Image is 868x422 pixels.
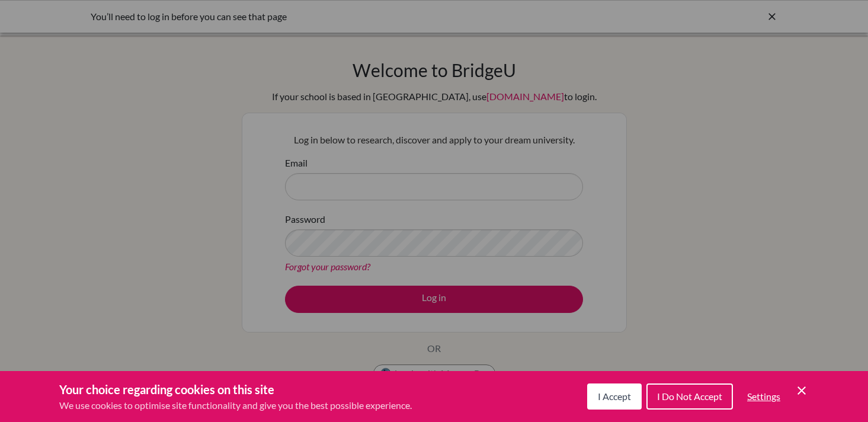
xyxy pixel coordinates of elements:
span: I Accept [598,391,631,402]
p: We use cookies to optimise site functionality and give you the best possible experience. [59,398,412,413]
span: I Do Not Accept [657,391,722,402]
button: I Do Not Accept [646,383,733,410]
button: I Accept [587,383,642,410]
span: Settings [747,391,780,402]
h3: Your choice regarding cookies on this site [59,381,412,398]
button: Save and close [795,383,809,398]
button: Settings [738,385,790,408]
